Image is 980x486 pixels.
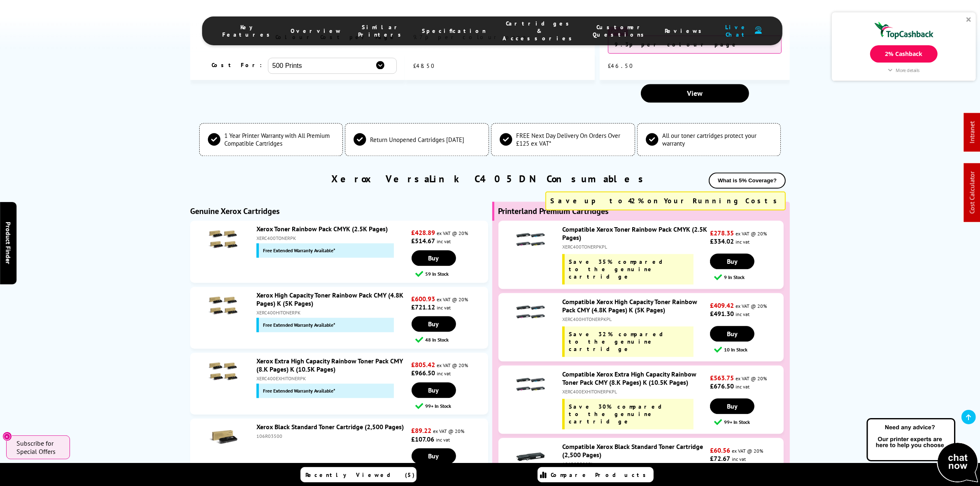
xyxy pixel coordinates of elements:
span: ex VAT @ 20% [736,303,767,309]
strong: £60.56 [710,446,730,454]
a: Intranet [968,121,976,144]
span: Customer Questions [593,23,649,38]
span: Cost For: [212,61,262,69]
span: inc vat [736,311,750,317]
img: Xerox Extra High Capacity Rainbow Toner Pack CMY (8.K Pages) K (10.5K Pages) [209,357,237,386]
span: ex VAT @ 20% [437,230,468,236]
strong: £278.35 [710,229,734,237]
a: Xerox VersaLink C405DN Consumables [332,172,649,185]
span: Save 30% compared to the genuine cartridge [569,403,670,425]
img: Xerox Black Standard Toner Cartridge (2,500 Pages) [209,423,237,451]
div: 99+ In Stock [714,418,783,426]
strong: £428.89 [412,228,435,237]
span: ex VAT @ 20% [437,362,468,368]
span: Buy [428,386,439,394]
strong: £491.30 [710,309,734,318]
img: Xerox Toner Rainbow Pack CMYK (2.5K Pages) [209,225,237,253]
a: Cost Calculator [968,172,976,214]
strong: £334.02 [710,237,734,245]
span: Buy [428,254,439,262]
span: ex VAT @ 20% [732,448,763,454]
strong: £563.75 [710,374,734,382]
img: Compatible Xerox Extra High Capacity Rainbow Toner Pack CMY (8.K Pages) K (10.5K Pages) [516,370,545,399]
a: Compare Products [538,467,654,482]
span: Reviews [665,27,706,35]
span: All our toner cartridges protect your warranty [662,132,773,147]
strong: £805.42 [412,360,435,369]
a: Xerox Black Standard Toner Cartridge (2,500 Pages) [256,423,404,431]
div: XERC400EXHITONERPKPL [562,388,708,395]
div: XERC400EXHITONERPK [256,375,410,381]
span: inc vat [436,437,450,443]
span: FREE Next Day Delivery On Orders Over £125 ex VAT* [516,132,626,147]
div: 106R03500PL [562,461,708,467]
a: Xerox Extra High Capacity Rainbow Toner Pack CMY (8.K Pages) K (10.5K Pages) [256,357,403,373]
a: Compatible Xerox Toner Rainbow Pack CMYK (2.5K Pages) [562,225,707,242]
span: 1 Year Printer Warranty with All Premium Compatible Cartridges [224,132,335,147]
span: Save 32% compared to the genuine cartridge [569,330,671,353]
div: 48 In Stock [416,336,488,344]
img: Compatible Xerox Black Standard Toner Cartridge (2,500 Pages) [516,442,545,471]
div: XERC400TONERPK [256,235,410,241]
span: Compare Products [551,471,651,479]
span: Key Features [223,23,275,38]
span: inc vat [437,305,451,311]
div: 99+ In Stock [416,402,488,410]
div: XERC400HITONERPKPL [562,316,708,322]
span: Recently Viewed (5) [306,471,415,479]
strong: £721.12 [412,303,435,311]
span: ex VAT @ 20% [433,428,465,434]
span: £46.50 [608,62,633,70]
img: Compatible Xerox Toner Rainbow Pack CMYK (2.5K Pages) [516,225,545,254]
div: XERC400HITONERPK [256,309,410,316]
b: Printerland Premium Cartridges [498,206,609,216]
span: Similar Printers [358,23,406,38]
span: Buy [727,257,738,265]
a: View [641,84,749,102]
b: Genuine Xerox Cartridges [190,206,279,216]
span: inc vat [736,384,750,390]
img: Open Live Chat window [865,417,980,484]
strong: £600.93 [412,295,435,303]
div: 59 In Stock [416,270,488,278]
img: Compatible Xerox High Capacity Toner Rainbow Pack CMY (4.8K Pages) K (5K Pages) [516,298,545,326]
div: 106R03500 [256,433,410,439]
span: Product Finder [4,222,12,264]
button: Close [2,432,12,441]
span: Free Extended Warranty Available* [263,388,335,394]
span: Buy [727,330,738,338]
div: 9 In Stock [714,273,783,281]
span: £48.50 [413,62,435,70]
span: Return Unopened Cartridges [DATE] [370,136,464,144]
span: Free Extended Warranty Available* [263,247,335,253]
div: 10 In Stock [714,346,783,353]
img: user-headset-duotone.svg [755,26,762,34]
a: Compatible Xerox High Capacity Toner Rainbow Pack CMY (4.8K Pages) K (5K Pages) [562,298,697,314]
span: View [687,88,703,98]
button: What is 5% Coverage? [709,172,786,188]
span: Buy [428,320,439,328]
img: Xerox High Capacity Toner Rainbow Pack CMY (4.8K Pages) K (5K Pages) [209,291,237,320]
span: Overview [291,27,342,35]
strong: £89.22 [412,426,432,435]
span: Save 35% compared to the genuine cartridge [569,258,671,280]
a: Compatible Xerox Black Standard Toner Cartridge (2,500 Pages) [562,442,703,459]
strong: £514.67 [412,237,435,245]
strong: £107.06 [412,435,435,443]
strong: £676.50 [710,382,734,390]
span: Buy [428,452,439,460]
div: Save up to 42% on Your Running Costs [545,191,786,210]
strong: £966.50 [412,369,435,377]
strong: £72.67 [710,454,730,463]
span: inc vat [736,239,750,245]
span: ex VAT @ 20% [736,230,767,237]
span: ex VAT @ 20% [736,375,767,381]
span: Buy [727,402,738,410]
span: Subscribe for Special Offers [16,439,62,456]
span: Specification [422,27,487,35]
span: Live Chat [723,23,751,38]
span: inc vat [732,456,746,462]
a: Xerox High Capacity Toner Rainbow Pack CMY (4.8K Pages) K (5K Pages) [256,291,403,307]
span: inc vat [437,238,451,244]
strong: £409.42 [710,301,734,309]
